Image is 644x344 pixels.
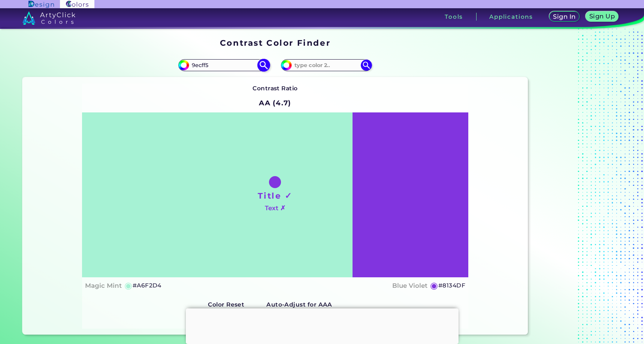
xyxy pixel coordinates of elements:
iframe: Advertisement [186,308,459,342]
h4: Text ✗ [265,203,285,214]
img: logo_artyclick_colors_white.svg [22,11,75,25]
strong: Color Reset [208,301,244,308]
input: type color 1.. [189,60,259,70]
h3: Applications [489,14,533,19]
a: Sign In [551,12,578,21]
img: icon search [361,60,372,71]
h1: Contrast Color Finder [220,37,330,48]
h5: #A6F2D4 [133,281,161,290]
h2: AA (4.7) [256,95,295,111]
img: icon search [257,59,270,72]
h4: Magic Mint [85,280,122,291]
a: Sign Up [587,12,617,21]
img: ArtyClick Design logo [28,1,54,8]
strong: Contrast Ratio [253,85,298,92]
h5: #8134DF [438,281,465,290]
h3: Tools [445,14,463,19]
h5: Sign Up [590,13,614,19]
input: type color 2.. [292,60,362,70]
h5: ◉ [124,281,133,290]
h4: Blue Violet [392,280,427,291]
h5: Sign In [554,14,574,19]
h5: ◉ [430,281,438,290]
h1: Title ✓ [258,190,292,201]
strong: Auto-Adjust for AAA [266,301,332,308]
